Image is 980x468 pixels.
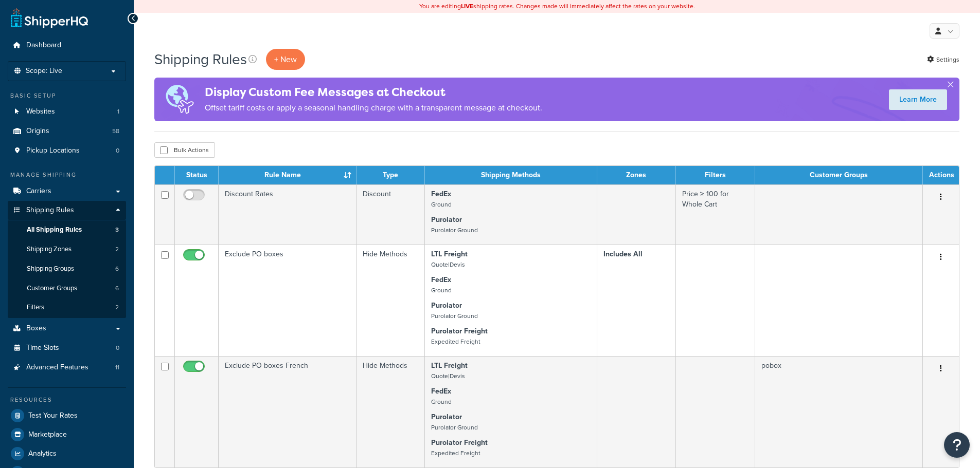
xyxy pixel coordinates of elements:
span: Marketplace [28,430,67,439]
a: Advanced Features 11 [8,358,126,377]
li: Shipping Groups [8,259,126,278]
span: 58 [112,127,119,136]
li: Pickup Locations [8,141,126,160]
div: Basic Setup [8,91,126,100]
span: 2 [115,303,119,312]
th: Shipping Methods [425,166,597,184]
td: Hide Methods [357,356,425,467]
a: ShipperHQ Home [11,8,88,28]
td: pobox [755,356,923,467]
a: Websites 1 [8,102,126,121]
li: Filters [8,298,126,317]
small: Quote|Devis [431,371,465,381]
th: Customer Groups [755,166,923,184]
td: Price ≥ 100 for Whole Cart [676,184,755,245]
span: Shipping Rules [26,206,74,215]
span: Filters [27,303,44,312]
span: 0 [116,146,119,155]
small: Purolator Ground [431,311,478,321]
span: Test Your Rates [28,411,78,420]
p: Offset tariff costs or apply a seasonal handling charge with a transparent message at checkout. [205,101,542,115]
small: Ground [431,200,452,209]
a: Time Slots 0 [8,339,126,358]
li: Shipping Zones [8,240,126,259]
span: Carriers [26,187,51,196]
b: LIVE [461,2,473,11]
strong: LTL Freight [431,360,468,371]
span: Origins [26,127,49,136]
span: Customer Groups [27,284,77,293]
strong: Includes All [603,249,643,259]
small: Expedited Freight [431,337,480,346]
a: Boxes [8,319,126,338]
th: Type [357,166,425,184]
th: Filters [676,166,755,184]
td: Exclude PO boxes [219,245,357,356]
a: Customer Groups 6 [8,279,126,298]
a: Filters 2 [8,298,126,317]
td: Exclude PO boxes French [219,356,357,467]
small: Ground [431,397,452,406]
span: Analytics [28,450,57,458]
small: Purolator Ground [431,226,478,235]
small: Quote|Devis [431,260,465,269]
a: Learn More [889,89,947,110]
h4: Display Custom Fee Messages at Checkout [205,84,542,101]
div: Resources [8,396,126,404]
span: Websites [26,107,55,116]
span: Pickup Locations [26,146,80,155]
strong: FedEx [431,386,451,397]
strong: FedEx [431,274,451,285]
a: Test Your Rates [8,406,126,425]
span: 3 [115,226,119,234]
small: Purolator Ground [431,423,478,432]
a: Settings [927,52,959,67]
span: 1 [117,107,119,116]
li: Advanced Features [8,358,126,377]
a: All Shipping Rules 3 [8,220,126,239]
span: Shipping Zones [27,245,72,254]
th: Rule Name : activate to sort column ascending [219,166,357,184]
span: Time Slots [26,344,59,352]
strong: LTL Freight [431,249,468,259]
strong: FedEx [431,189,451,199]
span: 6 [115,284,119,293]
a: Marketplace [8,425,126,444]
span: Dashboard [26,41,61,50]
a: Analytics [8,444,126,463]
td: Discount Rates [219,184,357,245]
li: Customer Groups [8,279,126,298]
span: 2 [115,245,119,254]
strong: Purolator [431,214,462,225]
a: Pickup Locations 0 [8,141,126,160]
th: Actions [923,166,959,184]
span: Boxes [26,324,46,333]
li: Origins [8,122,126,141]
div: Manage Shipping [8,171,126,179]
span: 6 [115,265,119,273]
span: 11 [115,363,119,372]
a: Shipping Zones 2 [8,240,126,259]
strong: Purolator [431,300,462,311]
th: Zones [597,166,676,184]
span: 0 [116,344,119,352]
p: + New [266,49,305,70]
li: Websites [8,102,126,121]
a: Dashboard [8,36,126,55]
strong: Purolator [431,411,462,422]
span: Shipping Groups [27,265,74,273]
button: Open Resource Center [944,432,970,458]
th: Status [175,166,219,184]
img: duties-banner-06bc72dcb5fe05cb3f9472aba00be2ae8eb53ab6f0d8bb03d382ba314ac3c341.png [154,78,205,121]
li: Shipping Rules [8,201,126,318]
a: Origins 58 [8,122,126,141]
span: Advanced Features [26,363,88,372]
strong: Purolator Freight [431,326,488,336]
small: Ground [431,286,452,295]
td: Hide Methods [357,245,425,356]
